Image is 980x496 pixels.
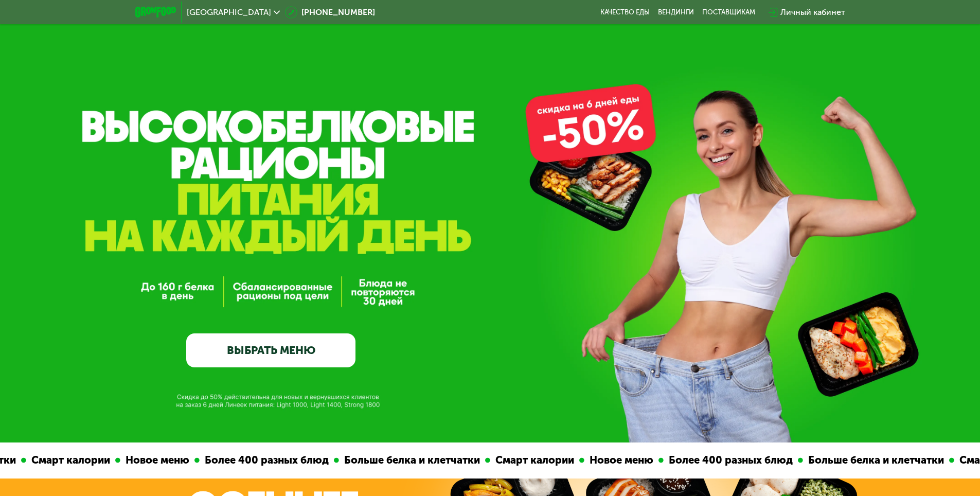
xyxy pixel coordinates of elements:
div: Новое меню [573,452,647,468]
div: Больше белка и клетчатки [327,452,473,468]
a: ВЫБРАТЬ МЕНЮ [186,333,355,367]
span: [GEOGRAPHIC_DATA] [187,8,271,16]
a: [PHONE_NUMBER] [285,6,375,19]
div: Больше белка и клетчатки [791,452,937,468]
a: Вендинги [658,8,694,16]
div: Смарт калории [478,452,567,468]
div: Новое меню [109,452,183,468]
div: Смарт калории [14,452,103,468]
a: Качество еды [600,8,650,16]
div: Более 400 разных блюд [188,452,322,468]
div: Личный кабинет [780,6,845,19]
div: Более 400 разных блюд [652,452,786,468]
div: поставщикам [702,8,755,16]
